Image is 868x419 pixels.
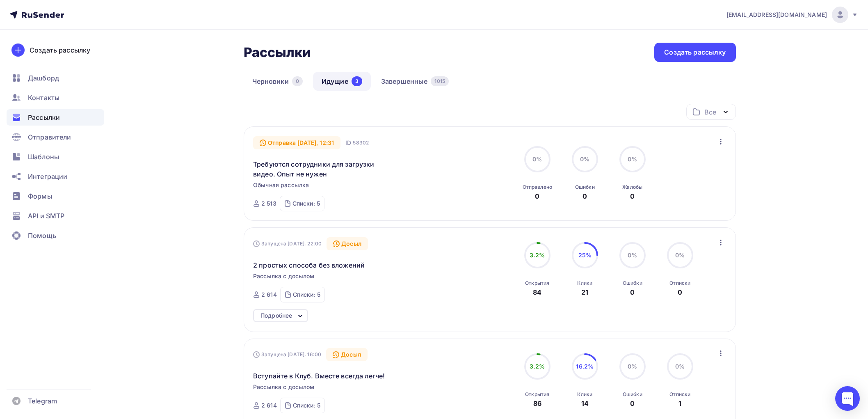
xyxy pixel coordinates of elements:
div: Все [704,107,716,117]
div: Ошибки [623,391,642,398]
div: Запущена [DATE], 16:00 [253,351,321,358]
span: 0% [675,252,685,259]
div: 0 [292,76,303,86]
span: Рассылка с досылом [253,383,315,391]
div: 0 [535,191,539,201]
div: Отписки [669,280,690,286]
span: Интеграции [28,172,67,181]
span: Вступайте в Клуб. Вместе всегда легче! [253,371,385,381]
h2: Рассылки [244,44,311,61]
div: Открытия [525,280,549,286]
div: Клики [577,391,592,398]
span: 0% [628,252,637,259]
span: Рассылка с досылом [253,272,315,280]
span: 16.2% [576,363,594,370]
div: 1015 [431,76,449,86]
div: 0 [678,287,682,297]
span: Рассылки [28,112,60,122]
div: Досыл [326,348,368,361]
a: Идущие3 [313,72,371,91]
a: Формы [7,188,104,204]
div: Списки: 5 [293,291,320,299]
span: 0% [628,156,637,163]
span: Шаблоны [28,152,59,162]
div: Ошибки [623,280,642,286]
div: Открытия [525,391,549,398]
span: API и SMTP [28,211,64,221]
span: Дашборд [28,73,59,83]
div: 0 [630,191,635,201]
div: 0 [630,287,635,297]
a: Рассылки [7,109,104,126]
span: 0% [675,363,685,370]
button: Все [686,104,736,120]
a: Шаблоны [7,149,104,165]
span: 25% [578,252,592,259]
span: 3.2% [530,252,545,259]
span: Формы [28,191,52,201]
a: Завершенные1015 [372,72,457,91]
div: Отправлено [523,184,552,190]
a: Черновики0 [244,72,311,91]
span: 3.2% [530,363,545,370]
span: Помощь [28,231,56,240]
div: Отписки [669,391,690,398]
div: Отправка [DATE], 12:31 [253,136,340,149]
span: 0% [580,156,589,163]
span: Обычная рассылка [253,181,309,189]
span: [EMAIL_ADDRESS][DOMAIN_NAME] [726,11,827,19]
span: 2 простых способа без вложений [253,260,365,270]
a: Дашборд [7,70,104,86]
span: ID [345,139,351,147]
div: 21 [581,287,588,297]
div: Списки: 5 [292,199,320,208]
div: Ошибки [575,184,595,190]
div: 1 [678,398,681,408]
a: Требуются сотрудники для загрузки видео. Опыт не нужен [253,159,394,179]
a: Отправители [7,129,104,145]
div: Досыл [327,237,368,250]
div: 2 614 [261,401,277,410]
div: 0 [582,191,587,201]
a: Контакты [7,89,104,106]
div: Подробнее [260,311,292,321]
div: 86 [533,398,541,408]
span: 0% [532,156,542,163]
span: Контакты [28,93,59,103]
div: 3 [352,76,362,86]
div: 2 614 [261,291,277,299]
div: 0 [630,398,635,408]
span: 58302 [353,139,369,147]
div: Создать рассылку [30,45,90,55]
div: Создать рассылку [664,48,726,57]
span: Отправители [28,132,71,142]
div: Жалобы [622,184,642,190]
div: 84 [533,287,541,297]
span: Telegram [28,396,57,406]
div: Клики [577,280,592,286]
div: Списки: 5 [293,401,320,410]
div: 14 [581,398,589,408]
a: [EMAIL_ADDRESS][DOMAIN_NAME] [726,7,858,23]
span: 0% [628,363,637,370]
div: Запущена [DATE], 22:00 [253,240,322,247]
div: 2 513 [261,199,276,208]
